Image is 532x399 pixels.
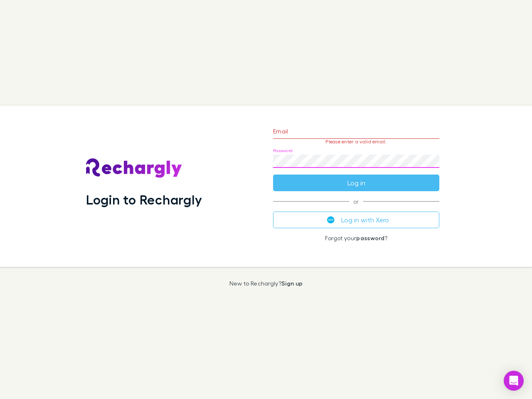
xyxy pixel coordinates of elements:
[356,234,384,241] a: password
[86,192,202,207] h1: Login to Rechargly
[86,158,182,178] img: Rechargly's Logo
[281,280,303,287] a: Sign up
[327,216,335,224] img: Xero's logo
[273,235,439,241] p: Forgot your ?
[273,139,439,145] p: Please enter a valid email.
[273,212,439,228] button: Log in with Xero
[229,280,303,287] p: New to Rechargly?
[273,201,439,202] span: or
[504,371,524,391] div: Open Intercom Messenger
[273,175,439,191] button: Log in
[273,148,293,154] label: Password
